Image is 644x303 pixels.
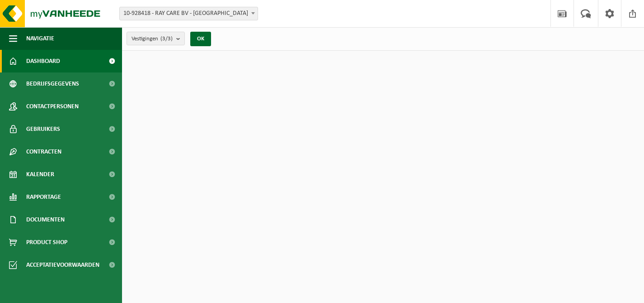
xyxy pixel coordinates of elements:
span: 10-928418 - RAY CARE BV - GENT [120,7,258,20]
count: (3/3) [160,36,173,42]
span: 10-928418 - RAY CARE BV - GENT [119,7,258,20]
span: Rapportage [26,186,61,208]
span: Kalender [26,163,54,186]
span: Dashboard [26,50,60,72]
button: Vestigingen(3/3) [127,32,185,45]
span: Contracten [26,140,61,163]
span: Contactpersonen [26,95,79,118]
button: OK [190,32,211,46]
span: Documenten [26,208,65,231]
span: Product Shop [26,231,67,254]
span: Gebruikers [26,118,60,140]
span: Vestigingen [132,32,173,46]
span: Bedrijfsgegevens [26,72,79,95]
span: Acceptatievoorwaarden [26,254,99,276]
span: Navigatie [26,27,54,50]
